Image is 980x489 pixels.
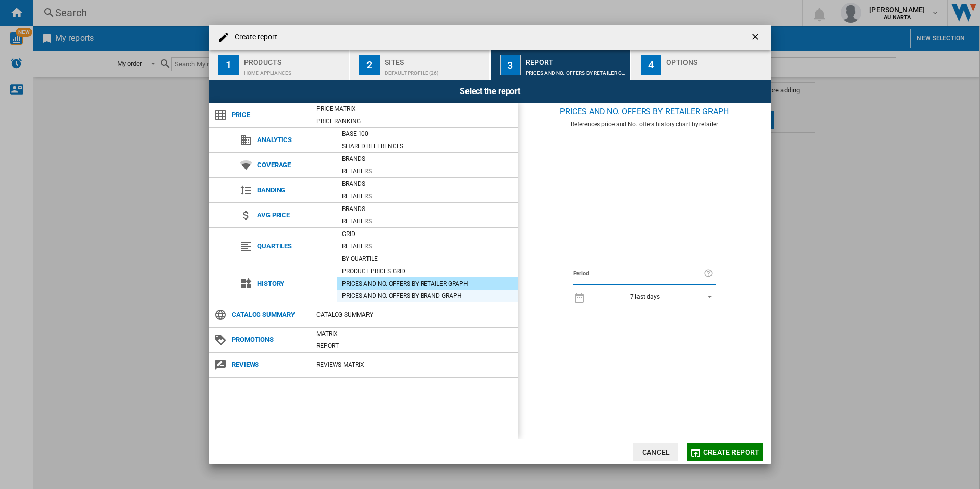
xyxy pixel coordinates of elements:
[337,266,518,276] div: Product prices grid
[311,341,518,351] div: Report
[227,308,311,322] span: Catalog Summary
[491,50,631,80] button: 3 Report Prices and No. offers by retailer graph
[750,32,763,44] ng-md-icon: getI18NText('BUTTONS.CLOSE_DIALOG')
[227,108,311,122] span: Price
[209,50,350,80] button: 1 Products Home appliances
[311,104,518,114] div: Price Matrix
[500,55,521,75] div: 3
[573,268,704,280] label: Period
[337,154,518,164] div: Brands
[687,443,763,461] button: Create report
[337,229,518,239] div: Grid
[311,329,518,339] div: Matrix
[518,103,771,121] div: Prices and No. offers by retailer graph
[209,80,771,103] div: Select the report
[631,50,771,80] button: 4 Options
[337,291,518,301] div: Prices and No. offers by brand graph
[244,54,345,65] div: Products
[359,55,380,75] div: 2
[252,183,337,197] span: Banding
[337,216,518,226] div: Retailers
[252,208,337,222] span: Avg price
[337,191,518,201] div: Retailers
[252,158,337,172] span: Coverage
[227,358,311,372] span: Reviews
[311,310,518,320] div: Catalog Summary
[311,360,518,370] div: REVIEWS Matrix
[337,241,518,251] div: Retailers
[518,121,771,128] div: References price and No. offers history chart by retailer
[337,278,518,289] div: Prices and No. offers by retailer graph
[385,54,485,65] div: Sites
[337,179,518,189] div: Brands
[641,55,661,75] div: 4
[252,239,337,253] span: Quartiles
[591,289,716,304] md-select: REPORTS.WIZARD.STEPS.REPORT.STEPS.REPORT_OPTIONS.PERIOD: 7 last days
[666,54,767,65] div: Options
[526,54,626,65] div: Report
[337,204,518,214] div: Brands
[311,116,518,126] div: Price Ranking
[252,276,337,291] span: History
[218,55,239,75] div: 1
[703,448,759,456] span: Create report
[746,27,767,48] button: getI18NText('BUTTONS.CLOSE_DIALOG')
[385,65,485,76] div: Default profile (26)
[337,253,518,264] div: By quartile
[337,141,518,151] div: Shared references
[337,166,518,176] div: Retailers
[252,133,337,147] span: Analytics
[526,65,626,76] div: Prices and No. offers by retailer graph
[350,50,491,80] button: 2 Sites Default profile (26)
[337,129,518,139] div: Base 100
[227,333,311,347] span: Promotions
[630,293,660,300] div: 7 last days
[230,32,277,42] h4: Create report
[633,443,678,461] button: Cancel
[244,65,345,76] div: Home appliances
